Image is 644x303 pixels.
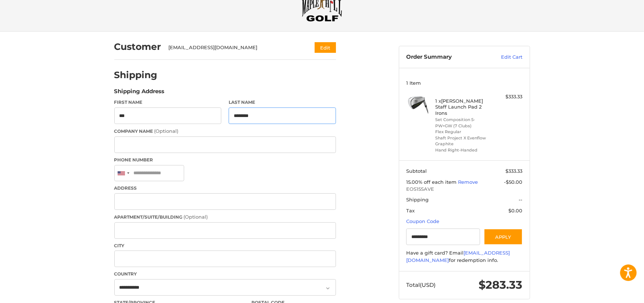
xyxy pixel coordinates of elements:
[154,128,179,134] small: (Optional)
[406,229,480,245] input: Gift Certificate or Coupon Code
[485,54,522,61] a: Edit Cart
[406,179,458,185] span: 15.00% off each item
[114,99,222,106] label: First Name
[484,229,523,245] button: Apply
[406,281,436,288] span: Total (USD)
[435,129,491,135] li: Flex Regular
[406,186,522,193] span: EOS15SAVE
[406,197,429,202] span: Shipping
[406,80,522,86] h3: 1 Item
[114,242,336,249] label: City
[435,98,491,116] h4: 1 x [PERSON_NAME] Staff Launch Pad 2 Irons
[504,179,522,185] span: -$50.00
[114,213,336,221] label: Apartment/Suite/Building
[114,157,336,163] label: Phone Number
[508,208,522,213] span: $0.00
[493,93,522,101] div: $333.33
[168,44,300,51] div: [EMAIL_ADDRESS][DOMAIN_NAME]
[406,218,439,224] a: Coupon Code
[114,69,158,81] h2: Shipping
[435,147,491,153] li: Hand Right-Handed
[315,42,336,53] button: Edit
[406,168,427,174] span: Subtotal
[406,208,415,213] span: Tax
[184,214,208,220] small: (Optional)
[406,250,510,263] a: [EMAIL_ADDRESS][DOMAIN_NAME]
[505,168,522,174] span: $333.33
[519,197,522,202] span: --
[406,249,522,264] div: Have a gift card? Email for redemption info.
[114,271,336,277] label: Country
[114,185,336,191] label: Address
[114,87,165,99] legend: Shipping Address
[435,135,491,147] li: Shaft Project X Evenflow Graphite
[458,179,478,185] a: Remove
[229,99,336,106] label: Last Name
[406,54,485,61] h3: Order Summary
[479,278,522,292] span: $283.33
[114,41,161,52] h2: Customer
[114,128,336,135] label: Company Name
[115,165,132,181] div: United States: +1
[435,117,491,129] li: Set Composition 5-PW+GW (7 Clubs)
